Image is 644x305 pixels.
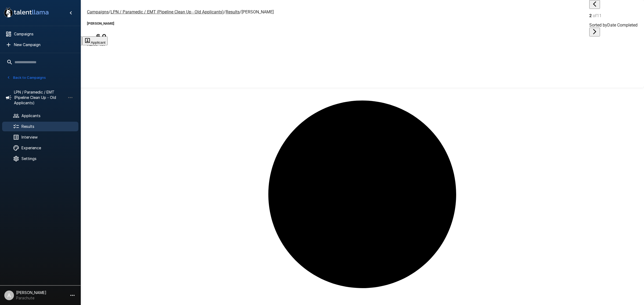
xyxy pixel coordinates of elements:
b: 2 [589,13,592,18]
span: / [224,9,226,14]
u: Results [226,9,240,14]
span: [PERSON_NAME] [241,9,274,14]
span: Sorted by Date Completed [589,23,638,28]
u: Campaigns [87,9,109,14]
u: LPN / Paramedic / EMT (Pipeline Clean Up - Old Applicants) [111,9,224,14]
span: / [240,9,241,14]
b: [PERSON_NAME] [87,21,114,25]
span: of 11 [593,13,602,18]
b: 6.0 [96,32,106,40]
button: Applicant [82,36,108,45]
span: / [109,9,111,14]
